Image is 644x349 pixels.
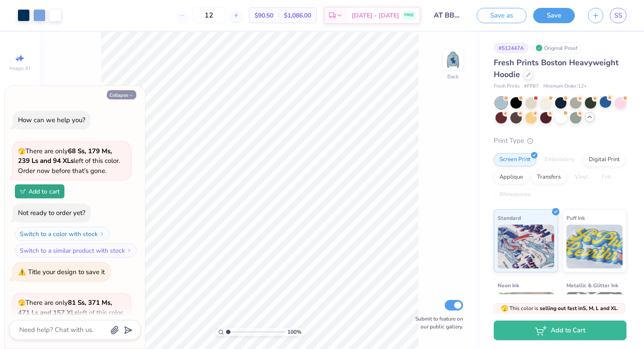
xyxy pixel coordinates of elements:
[255,11,273,20] span: $90.50
[127,248,132,253] img: Switch to a similar product with stock
[498,225,554,268] img: Standard
[566,213,585,222] span: Puff Ink
[352,11,399,20] span: [DATE] - [DATE]
[18,147,25,155] span: 🫣
[447,73,459,81] div: Back
[444,51,462,68] img: Back
[494,83,520,90] span: Fresh Prints
[18,147,120,175] span: There are only left of this color. Order now before that's gone.
[539,153,580,166] div: Embroidery
[28,268,105,276] div: Title your design to save it
[494,171,529,184] div: Applique
[614,11,622,21] span: SS
[569,171,594,184] div: Vinyl
[501,304,619,312] span: This color is .
[596,171,617,184] div: Foil
[494,42,529,53] div: # 512447A
[494,57,619,80] span: Fresh Prints Boston Heavyweight Hoodie
[20,189,26,194] img: Add to cart
[15,227,110,241] button: Switch to a color with stock
[107,90,136,99] button: Collapse
[498,213,521,222] span: Standard
[15,243,137,257] button: Switch to a similar product with stock
[99,231,105,236] img: Switch to a color with stock
[501,304,508,313] span: 🫣
[566,225,623,268] img: Puff Ink
[410,315,463,331] label: Submit to feature on our public gallery.
[540,305,617,312] strong: selling out fast in S, M, L and XL
[18,299,25,307] span: 🫣
[427,7,470,24] input: Untitled Design
[284,11,311,20] span: $1,086.00
[18,298,124,327] span: There are only left of this color. Order now before that's gone.
[583,153,626,166] div: Digital Print
[566,292,623,336] img: Metallic & Glitter Ink
[287,328,301,336] span: 100 %
[18,116,85,124] div: How can we help you?
[494,136,626,146] div: Print Type
[10,65,30,72] span: Image AI
[498,281,519,290] span: Neon Ink
[477,8,527,23] button: Save as
[494,188,536,201] div: Rhinestones
[494,321,626,340] button: Add to Cart
[498,292,554,336] img: Neon Ink
[533,8,575,23] button: Save
[610,8,626,23] a: SS
[524,83,539,90] span: # FP87
[566,281,618,290] span: Metallic & Glitter Ink
[543,83,587,90] span: Minimum Order: 12 +
[18,208,85,217] div: Not ready to order yet?
[494,153,536,166] div: Screen Print
[192,7,226,23] input: – –
[531,171,566,184] div: Transfers
[533,42,582,53] div: Original Proof
[15,184,64,198] button: Add to cart
[404,12,414,18] span: FREE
